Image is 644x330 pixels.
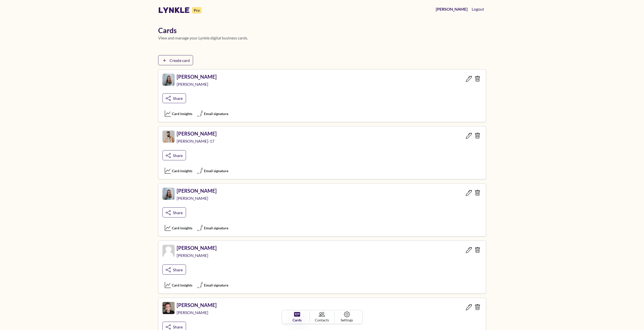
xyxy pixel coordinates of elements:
a: Email signature [195,281,231,289]
a: Cards [285,311,310,323]
a: Lynkle card profile picture[PERSON_NAME][PERSON_NAME] [162,302,217,320]
img: Lynkle card profile picture [162,74,175,86]
span: Share [173,96,183,101]
span: Email signature [204,225,228,231]
a: Contacts [310,311,335,323]
h5: [PERSON_NAME] [177,188,217,194]
a: Lynkle card profile picture[PERSON_NAME][PERSON_NAME] [162,74,217,91]
img: Lynkle card profile picture [162,302,175,314]
span: Cards [293,317,302,323]
a: Email signature [195,224,231,232]
h5: [PERSON_NAME] [177,302,217,308]
a: Share [162,93,186,103]
span: Share [173,267,183,272]
span: Email signature [204,282,228,288]
span: Card insights [172,111,192,116]
span: Card insights [172,168,192,173]
span: Contacts [315,317,329,323]
span: Share [173,324,183,329]
a: Settings [335,311,359,323]
img: Lynkle card profile picture [162,245,175,257]
a: Lynkle card profile picture[PERSON_NAME][PERSON_NAME] [162,245,217,262]
a: Lynkle card profile picture[PERSON_NAME][PERSON_NAME] [162,188,217,205]
span: Share [173,153,183,158]
span: Settings [341,317,353,323]
a: Share [162,265,186,275]
a: Edit [465,130,473,141]
span: [PERSON_NAME] [177,82,209,86]
a: Create card [158,55,193,65]
h5: [PERSON_NAME] [177,130,217,137]
a: Email signature [195,109,231,118]
small: Pro [192,7,202,13]
a: [PERSON_NAME] [434,4,470,14]
span: [PERSON_NAME] [177,310,209,315]
h5: [PERSON_NAME] [177,74,217,80]
a: Edit [465,245,473,255]
a: Share [162,150,186,160]
a: Edit [465,302,473,312]
a: Share [162,207,186,217]
img: Lynkle card profile picture [162,130,175,143]
span: Email signature [204,111,228,116]
span: [PERSON_NAME]-17 [177,139,215,143]
button: Card insights [162,109,195,118]
img: Lynkle card profile picture [162,188,175,200]
button: Card insights [162,281,195,289]
span: Card insights [172,282,192,288]
span: [PERSON_NAME] [177,196,209,201]
span: Share [173,210,183,215]
button: Card insights [162,166,195,175]
a: Edit [465,188,473,198]
h1: Cards [158,26,486,35]
a: Lynkle card profile picture[PERSON_NAME][PERSON_NAME]-17 [162,130,217,148]
a: Edit [465,74,473,84]
p: View and manage your Lynkle digital business cards. [158,35,486,41]
span: [PERSON_NAME] [177,253,209,258]
h5: [PERSON_NAME] [177,245,217,251]
span: Create card [170,58,190,63]
a: lynkle [158,5,190,15]
button: Logout [470,4,486,14]
span: Card insights [172,225,192,231]
button: Card insights [162,224,195,232]
span: Email signature [204,168,228,173]
a: Email signature [195,166,231,175]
